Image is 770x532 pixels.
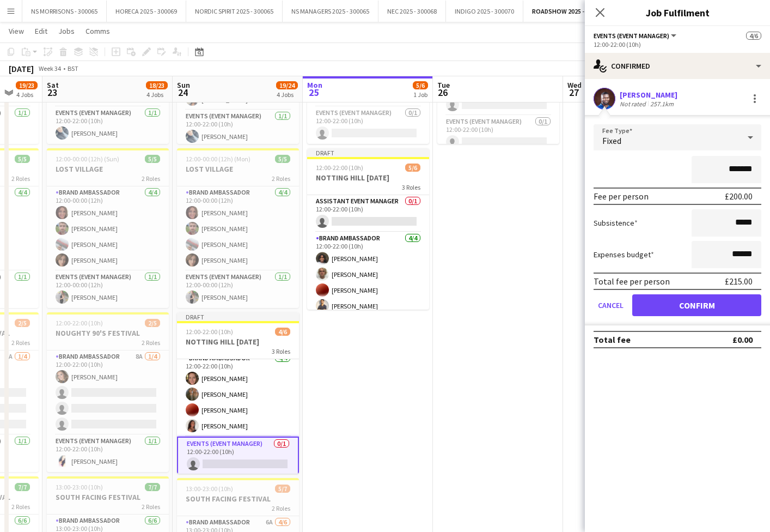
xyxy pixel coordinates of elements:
[177,271,299,308] app-card-role: Events (Event Manager)1/112:00-00:00 (12h)[PERSON_NAME]
[437,80,450,90] span: Tue
[594,276,670,287] div: Total fee per person
[725,276,753,287] div: £215.00
[316,164,363,172] span: 12:00-22:00 (10h)
[177,186,299,271] app-card-role: Brand Ambassador4/412:00-00:00 (12h)[PERSON_NAME][PERSON_NAME][PERSON_NAME][PERSON_NAME]
[36,64,63,72] span: Week 34
[272,174,290,183] span: 2 Roles
[307,148,429,310] app-job-card: Draft12:00-22:00 (10h)5/6NOTTING HILL [DATE]3 RolesAssistant Event Manager0/112:00-22:00 (10h) Br...
[47,186,169,271] app-card-role: Brand Ambassador4/412:00-00:00 (12h)[PERSON_NAME][PERSON_NAME][PERSON_NAME][PERSON_NAME]
[58,26,75,36] span: Jobs
[283,1,378,22] button: NS MANAGERS 2025 - 300065
[436,86,450,99] span: 26
[307,148,429,157] div: Draft
[47,328,169,338] h3: NOUGHTY 90'S FESTIVAL
[56,155,119,163] span: 12:00-00:00 (12h) (Sun)
[594,294,628,316] button: Cancel
[594,218,638,228] label: Subsistence
[47,492,169,502] h3: SOUTH FACING FESTIVAL
[146,90,167,99] div: 4 Jobs
[275,155,290,163] span: 5/5
[47,271,169,308] app-card-role: Events (Event Manager)1/112:00-00:00 (12h)[PERSON_NAME]
[35,26,47,36] span: Edit
[567,80,582,90] span: Wed
[594,32,669,40] span: Events (Event Manager)
[56,319,103,327] span: 12:00-22:00 (10h)
[275,485,290,493] span: 5/7
[16,90,37,99] div: 4 Jobs
[11,338,30,347] span: 2 Roles
[47,435,169,472] app-card-role: Events (Event Manager)1/112:00-22:00 (10h)[PERSON_NAME]
[620,90,677,100] div: [PERSON_NAME]
[446,1,523,22] button: INDIGO 2025 - 300070
[594,334,631,345] div: Total fee
[746,32,761,40] span: 4/6
[305,86,322,99] span: 25
[307,195,429,232] app-card-role: Assistant Event Manager0/112:00-22:00 (10h)
[85,26,110,36] span: Comms
[177,437,299,476] app-card-role: Events (Event Manager)0/112:00-22:00 (10h)
[15,319,30,327] span: 2/5
[566,86,582,99] span: 27
[402,183,420,191] span: 3 Roles
[175,86,190,99] span: 24
[307,173,429,183] h3: NOTTING HILL [DATE]
[22,1,107,22] button: NS MORRISONS - 300065
[142,503,160,511] span: 2 Roles
[177,110,299,147] app-card-role: Events (Event Manager)1/112:00-22:00 (10h)[PERSON_NAME]
[47,80,59,90] span: Sat
[632,294,761,316] button: Confirm
[177,164,299,174] h3: LOST VILLAGE
[585,53,770,79] div: Confirmed
[107,1,186,22] button: HORECA 2025 - 300069
[4,24,28,38] a: View
[602,135,621,146] span: Fixed
[45,86,59,99] span: 23
[594,32,678,40] button: Events (Event Manager)
[276,81,298,89] span: 19/24
[272,504,290,512] span: 2 Roles
[11,503,30,511] span: 2 Roles
[47,148,169,308] div: 12:00-00:00 (12h) (Sun)5/5LOST VILLAGE2 RolesBrand Ambassador4/412:00-00:00 (12h)[PERSON_NAME][PE...
[594,250,654,259] label: Expenses budget
[30,24,52,38] a: Edit
[146,81,168,89] span: 18/23
[620,100,648,108] div: Not rated
[413,90,427,99] div: 1 Job
[47,164,169,174] h3: LOST VILLAGE
[47,107,169,144] app-card-role: Events (Event Manager)1/112:00-22:00 (10h)[PERSON_NAME]
[47,312,169,472] app-job-card: 12:00-22:00 (10h)2/5NOUGHTY 90'S FESTIVAL2 RolesBrand Ambassador8A1/412:00-22:00 (10h)[PERSON_NAM...
[142,174,160,183] span: 2 Roles
[145,155,160,163] span: 5/5
[585,5,770,20] h3: Job Fulfilment
[275,328,290,336] span: 4/6
[145,483,160,491] span: 7/7
[56,483,103,491] span: 13:00-23:00 (10h)
[177,80,190,90] span: Sun
[177,337,299,347] h3: NOTTING HILL [DATE]
[145,319,160,327] span: 2/5
[594,40,761,49] div: 12:00-22:00 (10h)
[177,352,299,437] app-card-role: Brand Ambassador4/412:00-22:00 (10h)[PERSON_NAME][PERSON_NAME][PERSON_NAME][PERSON_NAME]
[54,24,79,38] a: Jobs
[177,312,299,474] app-job-card: Draft12:00-22:00 (10h)4/6NOTTING HILL [DATE]3 RolesAssistant Event Manager0/112:00-22:00 (10h) Br...
[594,191,649,202] div: Fee per person
[413,81,428,89] span: 5/6
[307,107,429,144] app-card-role: Events (Event Manager)0/112:00-22:00 (10h)
[142,338,160,347] span: 2 Roles
[405,164,420,172] span: 5/6
[725,191,753,202] div: £200.00
[177,148,299,308] app-job-card: 12:00-00:00 (12h) (Mon)5/5LOST VILLAGE2 RolesBrand Ambassador4/412:00-00:00 (12h)[PERSON_NAME][PE...
[11,174,30,183] span: 2 Roles
[177,312,299,321] div: Draft
[15,483,30,491] span: 7/7
[277,90,297,99] div: 4 Jobs
[272,347,290,355] span: 3 Roles
[307,80,322,90] span: Mon
[9,63,34,74] div: [DATE]
[15,155,30,163] span: 5/5
[81,24,114,38] a: Comms
[186,485,233,493] span: 13:00-23:00 (10h)
[9,26,24,36] span: View
[177,494,299,504] h3: SOUTH FACING FESTIVAL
